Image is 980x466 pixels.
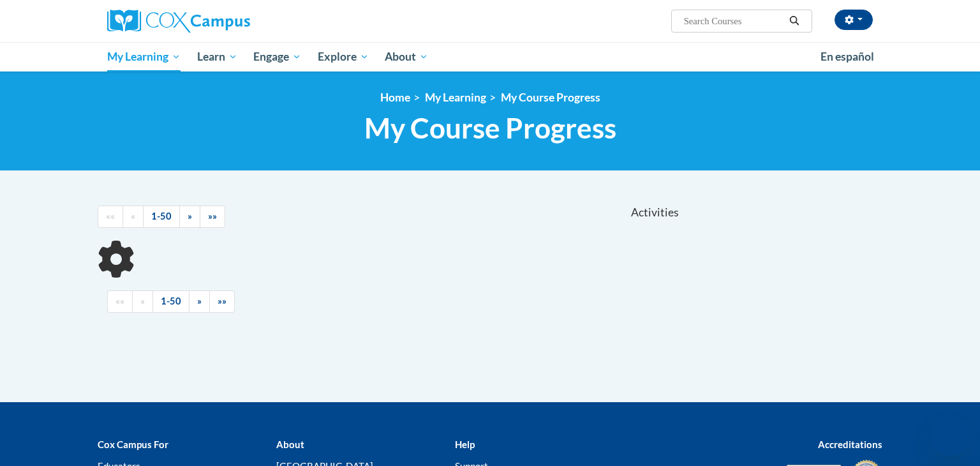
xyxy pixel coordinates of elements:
[812,43,882,70] a: En español
[107,10,250,33] img: Cox Campus
[218,296,226,306] span: »»
[98,439,168,450] b: Cox Campus For
[683,13,785,29] input: Search Courses
[107,290,133,313] a: Begining
[245,42,309,71] a: Engage
[106,211,115,222] span: ««
[99,42,189,71] a: My Learning
[200,206,225,228] a: End
[318,49,369,64] span: Explore
[197,296,202,306] span: »
[929,415,970,456] iframe: Button to launch messaging window
[835,10,873,30] button: Account Settings
[253,49,301,64] span: Engage
[818,439,882,450] b: Accreditations
[188,211,192,222] span: »
[309,42,377,71] a: Explore
[122,206,144,228] a: Previous
[425,91,486,104] a: My Learning
[88,42,892,71] div: Main menu
[364,111,616,145] span: My Course Progress
[209,290,235,313] a: End
[385,49,428,64] span: About
[455,439,475,450] b: Help
[820,50,874,63] span: En español
[189,290,210,313] a: Next
[631,206,679,220] span: Activities
[179,206,200,228] a: Next
[380,91,410,104] a: Home
[785,13,804,29] button: Search
[208,211,217,222] span: »»
[131,211,135,222] span: «
[107,49,181,64] span: My Learning
[377,42,437,71] a: About
[152,290,189,313] a: 1-50
[143,206,180,228] a: 1-50
[98,206,123,228] a: Begining
[197,49,237,64] span: Learn
[107,10,350,33] a: Cox Campus
[132,290,153,313] a: Previous
[115,296,124,306] span: ««
[501,91,600,104] a: My Course Progress
[189,42,246,71] a: Learn
[140,296,145,306] span: «
[276,439,304,450] b: About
